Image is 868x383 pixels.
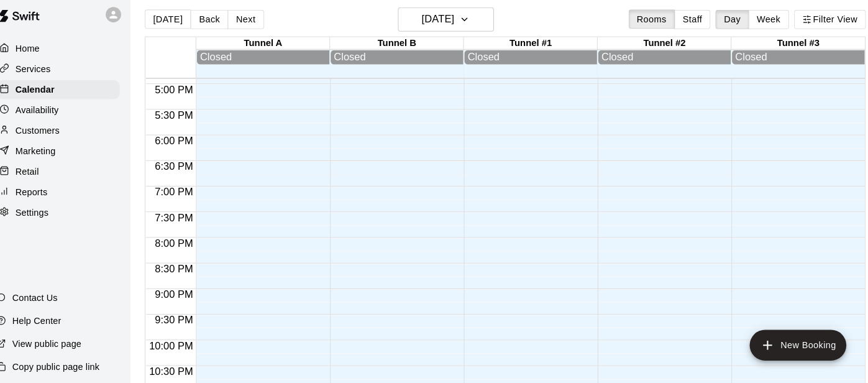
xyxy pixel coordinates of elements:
[160,264,204,274] span: 8:30 PM
[154,17,199,36] button: [DATE]
[25,313,73,326] p: Help Center
[155,338,203,349] span: 10:00 PM
[10,185,130,204] a: Reports
[29,109,71,121] p: Availability
[400,15,493,39] button: [DATE]
[29,188,60,201] p: Reports
[160,139,204,150] span: 6:00 PM
[10,145,130,164] a: Marketing
[29,168,52,181] p: Retail
[208,58,330,69] div: Closed
[29,89,66,101] p: Calendar
[467,58,590,69] div: Closed
[423,18,454,35] h6: [DATE]
[464,44,593,56] div: Tunnel #1
[29,49,52,62] p: Home
[160,164,204,175] span: 6:30 PM
[624,17,669,36] button: Rooms
[234,17,269,36] button: Next
[708,17,740,36] button: Day
[10,46,130,65] a: Home
[741,328,835,358] button: add
[29,149,68,161] p: Marketing
[160,288,204,299] span: 9:00 PM
[198,17,235,36] button: Back
[740,17,779,36] button: Week
[593,44,723,56] div: Tunnel #2
[668,17,703,36] button: Staff
[10,126,130,144] a: Customers
[723,44,853,56] div: Tunnel #3
[10,66,130,85] a: Services
[160,214,204,224] span: 7:30 PM
[337,58,460,69] div: Closed
[597,58,720,69] div: Closed
[29,208,61,221] p: Settings
[160,114,204,125] span: 5:30 PM
[160,90,204,100] span: 5:00 PM
[204,44,334,56] div: Tunnel A
[10,165,130,184] a: Retail
[784,17,854,36] button: Filter View
[10,106,130,124] a: Availability
[155,363,203,374] span: 10:30 PM
[727,58,849,69] div: Closed
[25,358,110,371] p: Copy public page link
[160,239,204,249] span: 8:00 PM
[25,336,93,348] p: View public page
[25,291,70,303] p: Contact Us
[160,313,204,324] span: 9:30 PM
[29,69,63,81] p: Services
[160,189,204,200] span: 7:00 PM
[334,44,464,56] div: Tunnel B
[10,205,130,224] a: Settings
[29,129,71,141] p: Customers
[10,86,130,104] a: Calendar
